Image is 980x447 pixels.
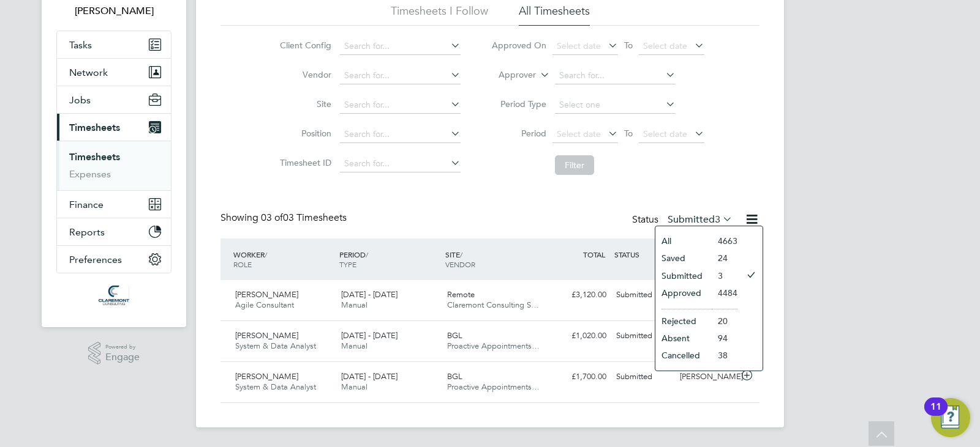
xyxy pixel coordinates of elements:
[930,407,941,423] div: 11
[447,371,462,382] span: BGL
[655,267,712,284] li: Submitted
[57,218,171,245] button: Reports
[69,67,108,78] span: Network
[336,243,442,275] div: PERIOD
[265,249,267,259] span: /
[105,352,140,363] span: Engage
[340,155,461,172] input: Search for...
[548,367,611,387] div: £1,700.00
[611,367,675,387] div: Submitted
[230,243,336,275] div: WORKER
[712,330,737,347] li: 94
[447,330,462,341] span: BGL
[481,69,536,81] label: Approver
[548,326,611,346] div: £1,020.00
[57,86,171,113] button: Jobs
[491,40,546,51] label: Approved On
[341,289,398,300] span: [DATE] - [DATE]
[519,4,590,26] li: All Timesheets
[276,98,331,109] label: Site
[340,97,461,114] input: Search for...
[276,40,331,51] label: Client Config
[235,289,298,300] span: [PERSON_NAME]
[655,249,712,267] li: Saved
[442,243,548,275] div: SITE
[276,128,331,139] label: Position
[555,67,676,84] input: Search for...
[491,98,546,109] label: Period Type
[620,37,636,53] span: To
[69,199,104,210] span: Finance
[555,155,594,175] button: Filter
[611,326,675,346] div: Submitted
[555,97,676,114] input: Select one
[712,284,737,301] li: 4484
[57,114,171,141] button: Timesheets
[340,126,461,143] input: Search for...
[712,312,737,330] li: 20
[447,300,539,310] span: Claremont Consulting S…
[712,267,737,284] li: 3
[655,330,712,347] li: Absent
[341,341,367,351] span: Manual
[655,232,712,249] li: All
[391,4,488,26] li: Timesheets I Follow
[447,341,540,351] span: Proactive Appointments…
[341,330,398,341] span: [DATE] - [DATE]
[620,125,636,141] span: To
[235,382,316,392] span: System & Data Analyst
[366,249,368,259] span: /
[69,39,92,51] span: Tasks
[655,312,712,330] li: Rejected
[460,249,462,259] span: /
[235,341,316,351] span: System & Data Analyst
[632,212,735,229] div: Status
[57,31,171,58] a: Tasks
[715,213,720,226] span: 3
[445,259,475,269] span: VENDOR
[548,285,611,305] div: £3,120.00
[447,289,475,300] span: Remote
[611,243,675,265] div: STATUS
[557,40,601,51] span: Select date
[340,67,461,84] input: Search for...
[675,367,739,387] div: [PERSON_NAME]
[643,128,687,139] span: Select date
[57,59,171,86] button: Network
[276,157,331,168] label: Timesheet ID
[235,300,294,310] span: Agile Consultant
[235,330,298,341] span: [PERSON_NAME]
[105,342,140,352] span: Powered by
[261,212,347,224] span: 03 Timesheets
[341,300,367,310] span: Manual
[235,371,298,382] span: [PERSON_NAME]
[712,249,737,267] li: 24
[655,347,712,364] li: Cancelled
[491,128,546,139] label: Period
[56,286,171,305] a: Go to home page
[583,249,605,259] span: TOTAL
[655,284,712,301] li: Approved
[261,212,283,224] span: 03 of
[341,371,398,382] span: [DATE] - [DATE]
[221,212,349,224] div: Showing
[276,69,331,80] label: Vendor
[339,259,356,269] span: TYPE
[69,254,122,265] span: Preferences
[233,259,252,269] span: ROLE
[447,382,540,392] span: Proactive Appointments…
[341,382,367,392] span: Manual
[69,226,105,238] span: Reports
[56,4,171,18] span: Afzal Ahmed
[57,191,171,218] button: Finance
[712,347,737,364] li: 38
[88,342,140,365] a: Powered byEngage
[340,38,461,55] input: Search for...
[69,151,120,163] a: Timesheets
[931,398,970,437] button: Open Resource Center, 11 new notifications
[668,213,733,226] label: Submitted
[69,168,111,180] a: Expenses
[69,122,120,133] span: Timesheets
[99,286,129,305] img: claremontconsulting1-logo-retina.png
[643,40,687,51] span: Select date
